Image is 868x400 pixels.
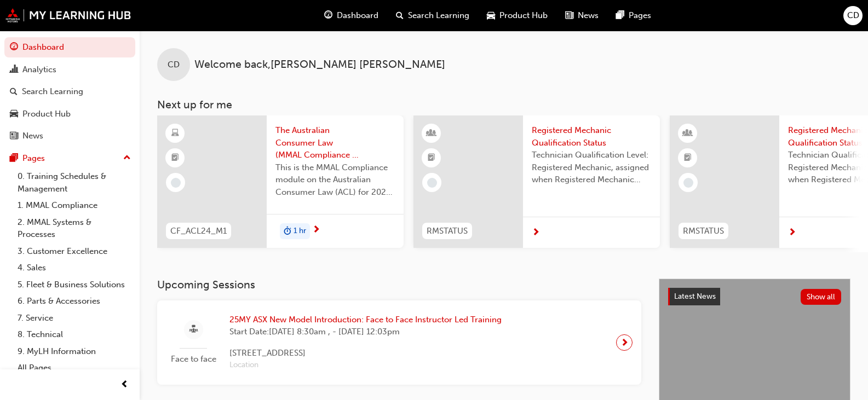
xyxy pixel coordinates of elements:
[10,65,18,75] span: chart-icon
[275,124,395,161] span: The Australian Consumer Law (MMAL Compliance - 2024)
[294,225,306,237] span: 1 hr
[229,326,502,338] span: Start Date: [DATE] 8:30am , - [DATE] 12:03pm
[801,289,842,305] button: Show all
[10,154,18,164] span: pages-icon
[168,59,180,71] span: CD
[170,225,227,237] span: CF_ACL24_M1
[684,126,692,141] span: learningResourceType_INSTRUCTOR_LED-icon
[408,9,469,22] span: Search Learning
[22,152,45,165] div: Pages
[532,124,651,149] span: Registered Mechanic Qualification Status
[4,82,135,102] a: Search Learning
[683,178,693,188] span: learningRecordVerb_NONE-icon
[312,225,320,235] span: next-icon
[13,360,135,376] a: All Pages
[324,9,332,22] span: guage-icon
[13,310,135,327] a: 7. Service
[847,9,859,22] span: CD
[532,228,540,238] span: next-icon
[171,126,179,141] span: learningResourceType_ELEARNING-icon
[315,4,387,27] a: guage-iconDashboard
[189,323,198,337] span: sessionType_FACE_TO_FACE-icon
[166,353,221,366] span: Face to face
[674,292,716,301] span: Latest News
[10,131,18,141] span: news-icon
[337,9,378,22] span: Dashboard
[13,326,135,343] a: 8. Technical
[4,35,135,148] button: DashboardAnalyticsSearch LearningProduct HubNews
[123,151,131,165] span: up-icon
[4,148,135,169] button: Pages
[229,314,502,326] span: 25MY ASX New Model Introduction: Face to Face Instructor Led Training
[668,288,841,305] a: Latest NewsShow all
[684,151,692,165] span: booktick-icon
[10,43,18,53] span: guage-icon
[120,378,129,392] span: prev-icon
[428,151,435,165] span: booktick-icon
[10,87,18,97] span: search-icon
[13,168,135,197] a: 0. Training Schedules & Management
[427,178,437,188] span: learningRecordVerb_NONE-icon
[428,126,435,141] span: learningResourceType_INSTRUCTOR_LED-icon
[13,259,135,276] a: 4. Sales
[229,359,502,372] span: Location
[166,309,633,376] a: Face to face25MY ASX New Model Introduction: Face to Face Instructor Led TrainingStart Date:[DATE...
[396,9,404,22] span: search-icon
[22,130,43,142] div: News
[683,225,724,237] span: RMSTATUS
[4,37,135,57] a: Dashboard
[607,4,660,27] a: pages-iconPages
[4,126,135,146] a: News
[157,279,641,291] h3: Upcoming Sessions
[387,4,478,27] a: search-iconSearch Learning
[13,214,135,243] a: 2. MMAL Systems & Processes
[499,9,548,22] span: Product Hub
[620,335,629,350] span: next-icon
[843,6,863,25] button: CD
[413,115,660,248] a: RMSTATUSRegistered Mechanic Qualification StatusTechnician Qualification Level: Registered Mechan...
[140,98,868,111] h3: Next up for me
[565,9,573,22] span: news-icon
[616,9,624,22] span: pages-icon
[13,197,135,214] a: 1. MMAL Compliance
[157,115,404,248] a: CF_ACL24_M1The Australian Consumer Law (MMAL Compliance - 2024)This is the MMAL Compliance module...
[284,224,291,239] span: duration-icon
[22,63,56,76] div: Analytics
[578,9,599,22] span: News
[487,9,495,22] span: car-icon
[4,104,135,124] a: Product Hub
[10,109,18,119] span: car-icon
[427,225,468,237] span: RMSTATUS
[4,60,135,80] a: Analytics
[556,4,607,27] a: news-iconNews
[13,243,135,260] a: 3. Customer Excellence
[532,149,651,186] span: Technician Qualification Level: Registered Mechanic, assigned when Registered Mechanic modules ha...
[171,178,181,188] span: learningRecordVerb_NONE-icon
[194,59,445,71] span: Welcome back , [PERSON_NAME] [PERSON_NAME]
[788,228,796,238] span: next-icon
[478,4,556,27] a: car-iconProduct Hub
[229,347,502,360] span: [STREET_ADDRESS]
[22,108,71,120] div: Product Hub
[22,85,83,98] div: Search Learning
[13,343,135,360] a: 9. MyLH Information
[629,9,651,22] span: Pages
[13,293,135,310] a: 6. Parts & Accessories
[275,161,395,199] span: This is the MMAL Compliance module on the Australian Consumer Law (ACL) for 2024. Complete this m...
[171,151,179,165] span: booktick-icon
[13,276,135,293] a: 5. Fleet & Business Solutions
[5,8,131,22] img: mmal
